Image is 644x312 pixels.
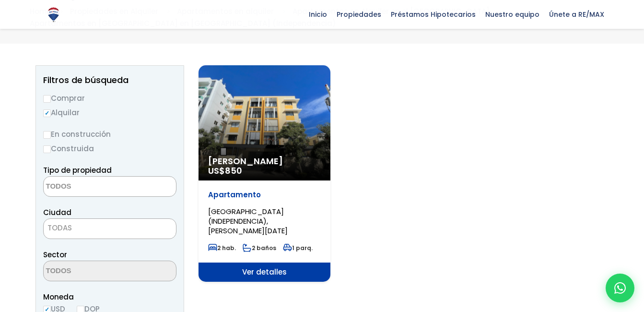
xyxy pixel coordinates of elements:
span: Ver detalles [199,263,330,282]
span: 1 parq. [283,244,313,252]
input: En construcción [43,131,51,139]
span: 2 baños [243,244,276,252]
span: Propiedades [332,7,386,22]
a: [PERSON_NAME] US$850 Apartamento [GEOGRAPHIC_DATA] (INDEPENDENCIA), [PERSON_NAME][DATE] 2 hab. 2 ... [199,65,330,282]
span: US$ [208,165,242,177]
span: [GEOGRAPHIC_DATA] (INDEPENDENCIA), [PERSON_NAME][DATE] [208,206,288,236]
input: Construida [43,145,51,153]
span: Nuestro equipo [480,7,544,22]
label: Comprar [43,92,176,104]
span: 2 hab. [208,244,236,252]
label: Alquilar [43,107,176,119]
span: Ciudad [43,207,71,217]
textarea: Search [44,177,137,197]
h2: Filtros de búsqueda [43,75,176,85]
span: Inicio [304,7,332,22]
span: TODAS [47,223,72,233]
p: Apartamento [208,190,321,200]
span: Préstamos Hipotecarios [386,7,480,22]
img: Logo de REMAX [45,6,62,23]
span: Tipo de propiedad [43,165,112,175]
span: 850 [225,165,242,177]
span: TODAS [44,221,176,235]
span: TODAS [43,218,176,239]
label: Construida [43,143,176,155]
input: Comprar [43,95,51,103]
span: Únete a RE/MAX [544,7,609,22]
input: Alquilar [43,109,51,117]
label: En construcción [43,128,176,140]
span: Sector [43,250,67,260]
span: Moneda [43,291,176,303]
span: [PERSON_NAME] [208,156,321,166]
textarea: Search [44,261,137,282]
